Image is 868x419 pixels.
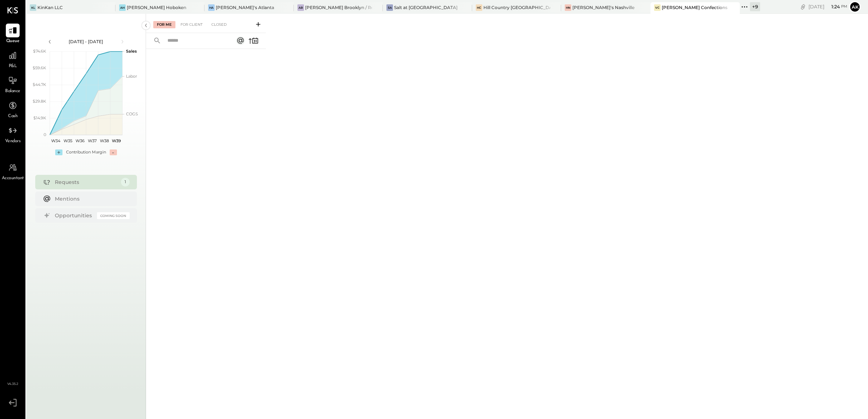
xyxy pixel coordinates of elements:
[6,38,20,45] span: Queue
[66,149,106,155] div: Contribution Margin
[750,2,760,11] div: + 9
[111,138,121,143] text: W39
[127,4,186,11] div: [PERSON_NAME] Hoboken
[216,4,274,11] div: [PERSON_NAME]'s Atlanta
[121,178,130,186] div: 1
[97,212,130,219] div: Coming Soon
[799,3,807,11] div: copy link
[297,4,304,11] div: AB
[483,4,551,11] div: Hill Country [GEOGRAPHIC_DATA]
[208,21,230,28] div: Closed
[0,49,25,70] a: P&L
[0,74,25,95] a: Balance
[33,115,46,120] text: $14.9K
[33,99,46,104] text: $29.8K
[662,4,729,11] div: [PERSON_NAME] Confections - [GEOGRAPHIC_DATA]
[55,195,126,202] div: Mentions
[0,124,25,145] a: Vendors
[0,99,25,120] a: Cash
[808,3,847,10] div: [DATE]
[572,4,634,11] div: [PERSON_NAME]'s Nashville
[30,4,36,11] div: KL
[55,178,117,186] div: Requests
[153,21,175,28] div: For Me
[33,82,46,87] text: $44.7K
[9,63,17,70] span: P&L
[177,21,206,28] div: For Client
[654,4,661,11] div: VC
[110,149,117,155] div: -
[305,4,372,11] div: [PERSON_NAME] Brooklyn / Rebel Cafe
[55,149,62,155] div: +
[394,4,458,11] div: Salt at [GEOGRAPHIC_DATA]
[5,138,21,145] span: Vendors
[55,38,117,45] div: [DATE] - [DATE]
[0,161,25,182] a: Accountant
[849,1,861,13] button: Ak
[126,74,137,79] text: Labor
[33,49,46,54] text: $74.6K
[208,4,215,11] div: HA
[565,4,571,11] div: HN
[51,138,61,143] text: W34
[44,132,46,137] text: 0
[0,24,25,45] a: Queue
[100,138,109,143] text: W38
[126,111,138,116] text: COGS
[2,175,24,182] span: Accountant
[88,138,96,143] text: W37
[8,113,17,120] span: Cash
[119,4,126,11] div: AH
[64,138,72,143] text: W35
[5,88,20,95] span: Balance
[37,4,63,11] div: KinKan LLC
[55,212,93,219] div: Opportunities
[75,138,84,143] text: W36
[386,4,393,11] div: Sa
[33,65,46,70] text: $59.6K
[126,49,137,54] text: Sales
[476,4,482,11] div: HC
